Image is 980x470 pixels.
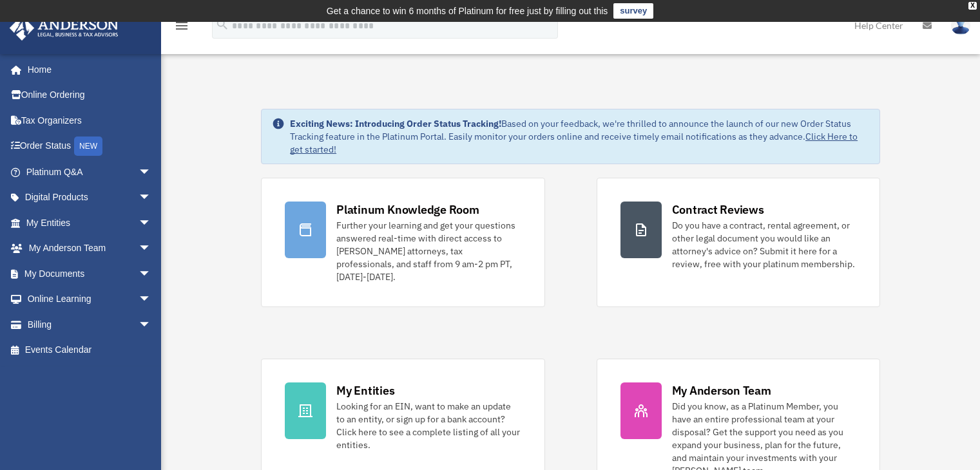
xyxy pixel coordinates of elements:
a: Home [9,57,164,82]
a: menu [174,23,189,33]
i: menu [174,18,189,33]
div: close [968,2,977,10]
div: Looking for an EIN, want to make an update to an entity, or sign up for a bank account? Click her... [336,400,521,451]
span: arrow_drop_down [139,312,164,338]
span: arrow_drop_down [139,287,164,313]
img: User Pic [951,16,970,35]
span: arrow_drop_down [139,185,164,211]
div: Further your learning and get your questions answered real-time with direct access to [PERSON_NAM... [336,219,521,283]
a: My Anderson Teamarrow_drop_down [9,236,171,261]
a: Tax Organizers [9,108,171,133]
a: Contract Reviews Do you have a contract, rental agreement, or other legal document you would like... [597,178,880,307]
div: Platinum Knowledge Room [336,202,479,218]
i: search [215,17,229,32]
a: Order StatusNEW [9,133,171,160]
div: Based on your feedback, we're thrilled to announce the launch of our new Order Status Tracking fe... [290,117,869,156]
div: My Anderson Team [672,382,771,399]
a: Billingarrow_drop_down [9,312,171,337]
a: Platinum Knowledge Room Further your learning and get your questions answered real-time with dire... [261,178,544,307]
strong: Exciting News: Introducing Order Status Tracking! [290,118,501,129]
a: survey [613,3,653,19]
a: Click Here to get started! [290,131,858,155]
a: Online Ordering [9,82,171,108]
div: Do you have a contract, rental agreement, or other legal document you would like an attorney's ad... [672,219,856,270]
a: Digital Productsarrow_drop_down [9,185,171,211]
a: Platinum Q&Aarrow_drop_down [9,159,171,185]
div: Get a chance to win 6 months of Platinum for free just by filling out this [327,3,608,19]
div: NEW [74,136,102,156]
span: arrow_drop_down [139,261,164,287]
a: My Entitiesarrow_drop_down [9,210,171,236]
div: Contract Reviews [672,202,764,218]
a: Online Learningarrow_drop_down [9,287,171,312]
a: My Documentsarrow_drop_down [9,261,171,287]
a: Events Calendar [9,337,171,363]
span: arrow_drop_down [139,159,164,185]
span: arrow_drop_down [139,210,164,236]
div: My Entities [336,382,394,399]
img: Anderson Advisors Platinum Portal [6,15,122,41]
span: arrow_drop_down [139,236,164,262]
